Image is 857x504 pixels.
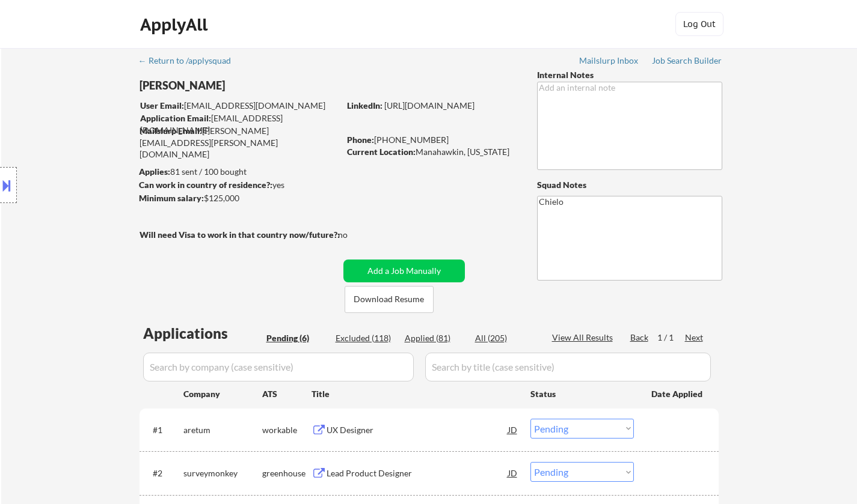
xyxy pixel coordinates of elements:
[140,125,339,160] div: [PERSON_NAME][EMAIL_ADDRESS][PERSON_NAME][DOMAIN_NAME]
[183,467,262,479] div: surveymonkey
[652,56,722,65] div: Job Search Builder
[143,326,262,341] div: Applications
[312,388,519,400] div: Title
[183,424,262,436] div: aretum
[139,179,336,191] div: yes
[347,146,517,158] div: Manahawkin, [US_STATE]
[685,332,704,344] div: Next
[338,229,372,241] div: no
[347,135,374,145] strong: Phone:
[552,332,616,344] div: View All Results
[579,56,639,65] div: Mailslurp Inbox
[579,56,639,68] a: Mailslurp Inbox
[507,419,519,440] div: JD
[183,388,262,400] div: Company
[262,388,312,400] div: ATS
[327,424,508,436] div: UX Designer
[140,112,339,136] div: [EMAIL_ADDRESS][DOMAIN_NAME]
[475,332,535,344] div: All (205)
[507,462,519,484] div: JD
[537,69,722,81] div: Internal Notes
[327,467,508,479] div: Lead Product Designer
[630,332,650,344] div: Back
[336,332,396,344] div: Excluded (118)
[530,383,634,404] div: Status
[347,100,382,111] strong: LinkedIn:
[652,56,722,68] a: Job Search Builder
[138,56,242,68] a: ← Return to /applysquad
[140,78,387,93] div: [PERSON_NAME]
[384,100,475,111] a: [URL][DOMAIN_NAME]
[140,100,339,112] div: [EMAIL_ADDRESS][DOMAIN_NAME]
[143,353,414,381] input: Search by company (case sensitive)
[140,14,211,35] div: ApplyAll
[262,424,312,436] div: workable
[675,12,723,36] button: Log Out
[140,229,340,240] strong: Will need Visa to work in that country now/future?:
[651,388,704,400] div: Date Applied
[537,179,722,191] div: Squad Notes
[262,467,312,479] div: greenhouse
[425,353,711,381] input: Search by title (case sensitive)
[139,192,339,204] div: $125,000
[153,424,174,436] div: #1
[153,467,174,479] div: #2
[138,56,242,65] div: ← Return to /applysquad
[657,332,685,344] div: 1 / 1
[266,332,327,344] div: Pending (6)
[345,286,434,313] button: Download Resume
[347,134,517,146] div: [PHONE_NUMBER]
[139,166,339,178] div: 81 sent / 100 bought
[347,147,416,157] strong: Current Location:
[405,332,465,344] div: Applied (81)
[343,260,465,282] button: Add a Job Manually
